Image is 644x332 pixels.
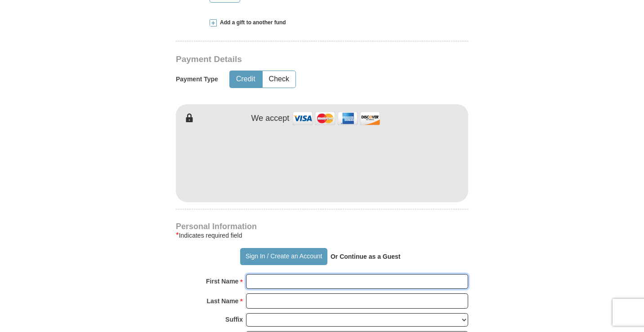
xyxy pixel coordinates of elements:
[263,71,295,88] button: Check
[240,248,327,265] button: Sign In / Create an Account
[176,223,468,230] h4: Personal Information
[331,253,401,260] strong: Or Continue as a Guest
[176,230,468,241] div: Indicates required field
[230,71,262,88] button: Credit
[176,54,405,65] h3: Payment Details
[291,109,381,128] img: credit cards accepted
[225,313,243,326] strong: Suffix
[207,295,239,307] strong: Last Name
[251,114,290,124] h4: We accept
[206,275,238,288] strong: First Name
[176,75,218,83] h5: Payment Type
[217,19,286,27] span: Add a gift to another fund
